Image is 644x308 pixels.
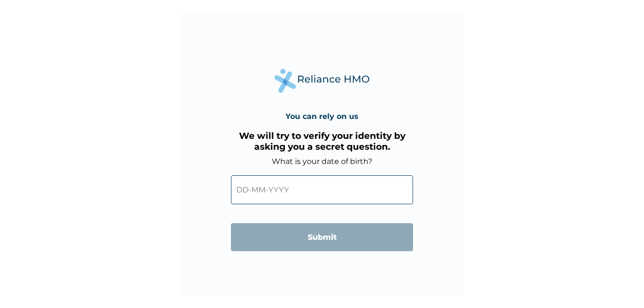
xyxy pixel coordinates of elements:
input: DD-MM-YYYY [231,175,413,204]
label: What is your date of birth? [272,157,372,166]
h3: We will try to verify your identity by asking you a secret question. [231,130,413,152]
img: Reliance Health's Logo [275,69,369,93]
h4: You can rely on us [285,112,359,121]
input: Submit [231,223,413,251]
